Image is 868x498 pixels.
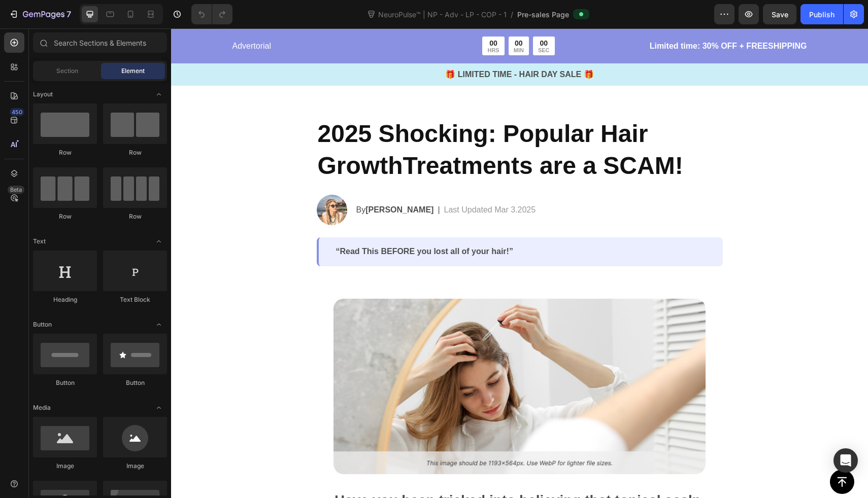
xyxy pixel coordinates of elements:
[33,403,51,412] span: Media
[103,212,167,221] div: Row
[517,9,569,20] span: Pre-sales Page
[33,295,97,304] div: Heading
[151,86,167,102] span: Toggle open
[171,28,868,498] iframe: Design area
[103,295,167,304] div: Text Block
[10,108,24,116] div: 450
[8,186,24,194] div: Beta
[33,90,53,99] span: Layout
[151,233,167,250] span: Toggle open
[151,400,167,416] span: Toggle open
[66,8,71,20] p: 7
[772,10,788,19] span: Save
[185,175,263,188] p: By
[162,270,535,446] img: gempages_534964769795343375-49c49455-e42b-4a35-8813-cbab27bc4bfc.png
[103,461,167,471] div: Image
[800,4,843,24] button: Publish
[165,218,535,229] p: “Read This BEFORE you lost all of your hair!”
[33,148,97,157] div: Row
[33,378,97,387] div: Button
[33,237,46,246] span: Text
[763,4,796,24] button: Save
[33,320,52,329] span: Button
[33,32,167,53] input: Search Sections & Elements
[376,9,509,20] span: NeuroPulse™ | NP - Adv - LP - COP - 1
[4,4,76,24] button: 7
[103,378,167,387] div: Button
[511,9,513,20] span: /
[33,212,97,221] div: Row
[191,4,232,24] div: Undo/Redo
[809,9,834,20] div: Publish
[103,148,167,157] div: Row
[833,448,858,473] div: Open Intercom Messenger
[194,177,262,186] strong: [PERSON_NAME]
[273,175,365,188] p: Last Updated Mar 3.2025
[151,316,167,333] span: Toggle open
[121,66,145,76] span: Element
[56,66,78,76] span: Section
[266,175,269,188] p: |
[33,461,97,471] div: Image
